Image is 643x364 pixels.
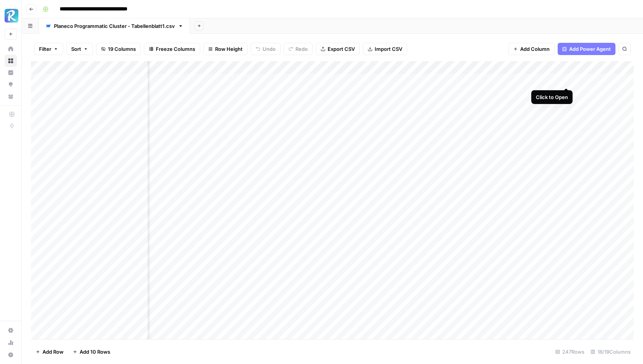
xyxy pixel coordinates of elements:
a: Usage [5,336,17,349]
span: Row Height [215,45,243,53]
span: Import CSV [375,45,402,53]
button: Row Height [203,43,248,55]
button: Freeze Columns [144,43,200,55]
span: Undo [263,45,276,53]
button: Sort [66,43,93,55]
span: Add Row [42,348,64,356]
span: Sort [71,45,81,53]
a: Planeco Programmatic Cluster - Tabellenblatt1.csv [39,18,190,34]
button: Filter [34,43,63,55]
img: Radyant Logo [5,9,18,23]
button: Import CSV [363,43,407,55]
button: Export CSV [316,43,360,55]
button: Help + Support [5,349,17,361]
a: Opportunities [5,78,17,91]
div: 18/19 Columns [588,346,634,358]
button: Workspace: Radyant [5,6,17,25]
span: Freeze Columns [156,45,195,53]
button: Add Column [508,43,555,55]
div: Click to Open [536,93,568,101]
button: Add 10 Rows [68,346,115,358]
span: Redo [295,45,308,53]
span: Add Power Agent [569,45,611,53]
a: Home [5,43,17,55]
span: 19 Columns [108,45,136,53]
button: Add Row [31,346,68,358]
a: Browse [5,55,17,67]
a: Insights [5,67,17,79]
span: Add Column [520,45,550,53]
span: Add 10 Rows [80,348,110,356]
div: Planeco Programmatic Cluster - Tabellenblatt1.csv [54,22,175,30]
a: Your Data [5,90,17,102]
span: Filter [39,45,51,53]
a: Settings [5,324,17,336]
span: Export CSV [328,45,355,53]
button: Undo [251,43,281,55]
button: Redo [284,43,313,55]
button: Add Power Agent [558,43,615,55]
div: 247 Rows [552,346,588,358]
button: 19 Columns [96,43,141,55]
